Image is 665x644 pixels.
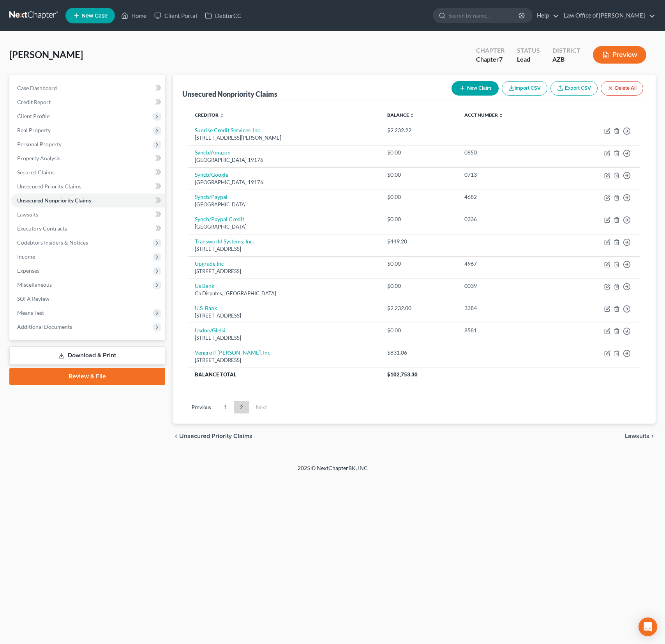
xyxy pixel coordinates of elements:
[387,304,452,312] div: $2,232.00
[195,179,375,186] div: [GEOGRAPHIC_DATA] 19176
[387,215,452,223] div: $0.00
[195,193,228,200] a: Syncb/Paypal
[182,89,277,99] div: Unsecured Nonpriority Claims
[387,349,452,357] div: $831.06
[111,464,555,478] div: 2025 © NextChapterBK, INC
[17,239,88,246] span: Codebtors Insiders & Notices
[17,99,51,105] span: Credit Report
[387,149,452,156] div: $0.00
[195,260,224,267] a: Upgrade Inc
[195,149,231,156] a: Syncb/Amazon
[625,433,649,439] span: Lawsuits
[11,193,165,208] a: Unsecured Nonpriority Claims
[464,282,552,290] div: 0039
[387,126,452,134] div: $2,232.22
[195,312,375,319] div: [STREET_ADDRESS]
[17,267,39,274] span: Expenses
[560,9,655,23] a: Law Office of [PERSON_NAME]
[387,112,415,118] a: Balance unfold_more
[464,112,503,118] a: Acct Number unfold_more
[593,46,646,64] button: Preview
[476,55,504,64] div: Chapter
[11,292,165,306] a: SOFA Review
[234,401,249,413] a: 2
[201,9,245,23] a: DebtorCC
[150,9,201,23] a: Client Portal
[17,281,52,288] span: Miscellaneous
[464,215,552,223] div: 0336
[17,253,35,260] span: Income
[601,81,643,96] button: Delete All
[185,401,217,413] a: Previous
[464,326,552,334] div: 8581
[195,223,375,231] div: [GEOGRAPHIC_DATA]
[195,238,254,245] a: Transworld Systems, Inc.
[11,81,165,95] a: Case Dashboard
[625,433,656,439] button: Lawsuits chevron_right
[17,141,62,147] span: Personal Property
[533,9,559,23] a: Help
[11,179,165,193] a: Unsecured Priority Claims
[387,238,452,245] div: $449.20
[195,171,228,178] a: Syncb/Google
[499,55,503,63] span: 7
[17,211,38,218] span: Lawsuits
[195,112,224,118] a: Creditor unfold_more
[9,346,165,365] a: Download & Print
[464,260,552,268] div: 4967
[464,193,552,201] div: 4682
[195,282,214,289] a: Us Bank
[17,197,91,204] span: Unsecured Nonpriority Claims
[11,95,165,109] a: Credit Report
[17,323,72,330] span: Additional Documents
[195,268,375,275] div: [STREET_ADDRESS]
[517,46,540,55] div: Status
[189,367,381,381] th: Balance Total
[11,222,165,236] a: Executory Contracts
[11,165,165,179] a: Secured Claims
[11,151,165,165] a: Property Analysis
[17,85,57,91] span: Case Dashboard
[195,134,375,142] div: [STREET_ADDRESS][PERSON_NAME]
[195,245,375,253] div: [STREET_ADDRESS]
[387,171,452,179] div: $0.00
[17,295,49,302] span: SOFA Review
[195,357,375,364] div: [STREET_ADDRESS]
[410,113,415,118] i: unfold_more
[448,8,520,23] input: Search by name...
[195,156,375,164] div: [GEOGRAPHIC_DATA] 19176
[499,113,503,118] i: unfold_more
[464,171,552,179] div: 0713
[81,13,108,19] span: New Case
[9,368,165,385] a: Review & File
[9,49,83,60] span: [PERSON_NAME]
[195,201,375,208] div: [GEOGRAPHIC_DATA]
[179,433,252,439] span: Unsecured Priority Claims
[649,433,656,439] i: chevron_right
[517,55,540,64] div: Lead
[387,260,452,268] div: $0.00
[387,193,452,201] div: $0.00
[17,183,81,190] span: Unsecured Priority Claims
[387,371,418,378] span: $102,753.30
[502,81,547,96] button: Import CSV
[195,334,375,342] div: [STREET_ADDRESS]
[117,9,150,23] a: Home
[464,304,552,312] div: 3384
[195,290,375,297] div: Cb Disputes, [GEOGRAPHIC_DATA]
[552,55,580,64] div: AZB
[17,309,44,316] span: Means Test
[173,433,252,439] button: chevron_left Unsecured Priority Claims
[195,349,270,356] a: Vengroff [PERSON_NAME], Inc
[476,46,504,55] div: Chapter
[552,46,580,55] div: District
[218,401,233,413] a: 1
[11,208,165,222] a: Lawsuits
[195,216,244,222] a: Syncb/Paypal Credit
[452,81,499,96] button: New Claim
[17,155,60,161] span: Property Analysis
[195,327,226,334] a: Usdoe/Glelsi
[387,282,452,290] div: $0.00
[639,617,657,636] div: Open Intercom Messenger
[195,127,261,133] a: Sunrise Credit Services, Inc.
